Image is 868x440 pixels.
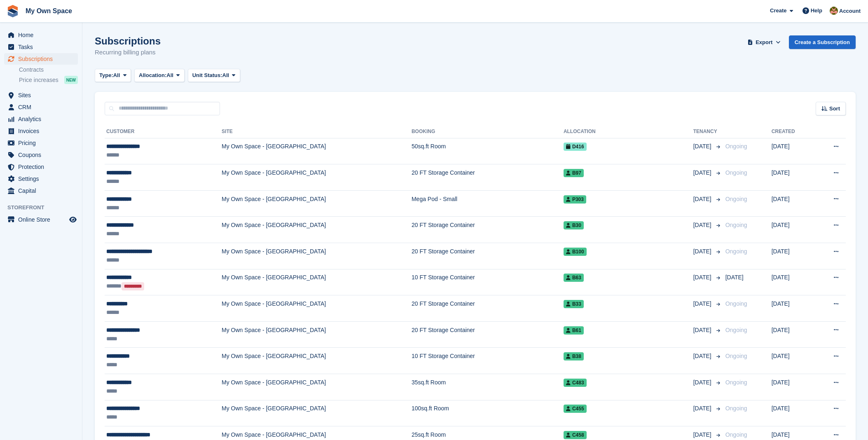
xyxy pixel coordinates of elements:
span: Pricing [18,137,68,149]
td: [DATE] [772,164,814,191]
td: My Own Space - [GEOGRAPHIC_DATA] [222,400,412,426]
span: P303 [564,195,586,204]
th: Site [222,125,412,138]
span: [DATE] [693,169,713,177]
span: [DATE] [693,352,713,360]
span: [DATE] [693,326,713,335]
span: Account [839,7,861,15]
span: Home [18,29,68,41]
td: My Own Space - [GEOGRAPHIC_DATA] [222,243,412,269]
span: Ongoing [725,379,747,386]
span: Unit Status: [192,71,222,80]
td: 20 FT Storage Container [412,217,564,243]
img: Keely Collin [830,7,838,15]
td: My Own Space - [GEOGRAPHIC_DATA] [222,164,412,191]
a: menu [4,173,78,185]
span: Price increases [19,76,58,84]
button: Unit Status: All [188,69,240,82]
a: menu [4,125,78,137]
td: My Own Space - [GEOGRAPHIC_DATA] [222,217,412,243]
a: menu [4,185,78,197]
button: Export [746,35,782,49]
td: [DATE] [772,374,814,400]
td: [DATE] [772,321,814,348]
span: C483 [564,379,587,387]
td: My Own Space - [GEOGRAPHIC_DATA] [222,374,412,400]
span: B61 [564,326,584,335]
span: Ongoing [725,431,747,438]
a: menu [4,161,78,173]
td: Mega Pod - Small [412,190,564,217]
span: Tasks [18,41,68,53]
span: [DATE] [693,247,713,256]
a: My Own Space [22,4,75,18]
a: menu [4,53,78,65]
td: 35sq.ft Room [412,374,564,400]
span: Ongoing [725,196,747,202]
td: [DATE] [772,269,814,295]
span: Type: [99,71,113,80]
span: Ongoing [725,405,747,412]
span: C458 [564,431,587,439]
a: menu [4,137,78,149]
a: menu [4,101,78,113]
a: Contracts [19,66,78,74]
span: Ongoing [725,353,747,359]
span: Analytics [18,113,68,125]
td: [DATE] [772,217,814,243]
span: Export [756,38,772,47]
td: 20 FT Storage Container [412,164,564,191]
span: Ongoing [725,300,747,307]
span: Storefront [7,204,82,212]
a: menu [4,41,78,53]
span: [DATE] [693,221,713,229]
td: [DATE] [772,400,814,426]
span: Allocation: [139,71,166,80]
span: B100 [564,248,587,256]
span: Ongoing [725,143,747,150]
span: Invoices [18,125,68,137]
span: B30 [564,221,584,229]
span: Help [811,7,822,15]
span: All [113,71,120,80]
span: Coupons [18,149,68,161]
a: Price increases NEW [19,75,78,84]
td: [DATE] [772,295,814,322]
a: menu [4,113,78,125]
th: Booking [412,125,564,138]
a: menu [4,214,78,225]
span: Sort [829,105,840,113]
span: [DATE] [693,195,713,204]
td: 100sq.ft Room [412,400,564,426]
a: Preview store [68,215,78,225]
td: 50sq.ft Room [412,138,564,164]
td: 20 FT Storage Container [412,295,564,322]
th: Customer [105,125,222,138]
span: B97 [564,169,584,177]
a: menu [4,89,78,101]
p: Recurring billing plans [95,48,161,57]
td: My Own Space - [GEOGRAPHIC_DATA] [222,190,412,217]
button: Type: All [95,69,131,82]
span: Settings [18,173,68,185]
td: [DATE] [772,348,814,374]
td: [DATE] [772,190,814,217]
span: [DATE] [693,431,713,439]
td: My Own Space - [GEOGRAPHIC_DATA] [222,295,412,322]
span: Ongoing [725,169,747,176]
td: 10 FT Storage Container [412,269,564,295]
span: Create [770,7,786,15]
a: Create a Subscription [789,35,856,49]
span: Ongoing [725,327,747,333]
th: Tenancy [693,125,722,138]
td: My Own Space - [GEOGRAPHIC_DATA] [222,138,412,164]
span: B63 [564,274,584,282]
a: menu [4,149,78,161]
span: B38 [564,352,584,360]
span: Ongoing [725,248,747,255]
span: D416 [564,143,587,151]
span: [DATE] [693,273,713,282]
h1: Subscriptions [95,35,161,47]
div: NEW [64,76,78,84]
span: [DATE] [693,404,713,413]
